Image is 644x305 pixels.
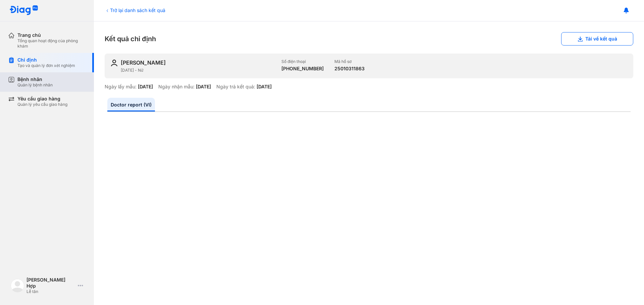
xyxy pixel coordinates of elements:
[105,7,165,14] div: Trở lại danh sách kết quả
[17,76,53,82] div: Bệnh nhân
[17,38,86,49] div: Tổng quan hoạt động của phòng khám
[110,59,118,67] img: user-icon
[561,32,633,46] button: Tải về kết quả
[26,289,75,294] div: Lễ tân
[17,102,67,107] div: Quản lý yêu cầu giao hàng
[11,279,24,292] img: logo
[26,277,75,289] div: [PERSON_NAME] Hợp
[107,98,155,111] a: Doctor report (VI)
[17,82,53,88] div: Quản lý bệnh nhân
[196,84,211,90] div: [DATE]
[17,32,86,38] div: Trang chủ
[281,59,324,64] div: Số điện thoại
[257,84,272,90] div: [DATE]
[334,59,365,64] div: Mã hồ sơ
[158,84,195,90] div: Ngày nhận mẫu:
[216,84,255,90] div: Ngày trả kết quả:
[105,32,633,46] div: Kết quả chỉ định
[17,96,67,102] div: Yêu cầu giao hàng
[105,84,137,90] div: Ngày lấy mẫu:
[9,5,38,16] img: logo
[138,84,153,90] div: [DATE]
[281,66,324,72] div: [PHONE_NUMBER]
[121,59,166,66] div: [PERSON_NAME]
[17,57,75,63] div: Chỉ định
[334,66,365,72] div: 25010311863
[121,68,276,73] div: [DATE] - Nữ
[17,63,75,68] div: Tạo và quản lý đơn xét nghiệm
